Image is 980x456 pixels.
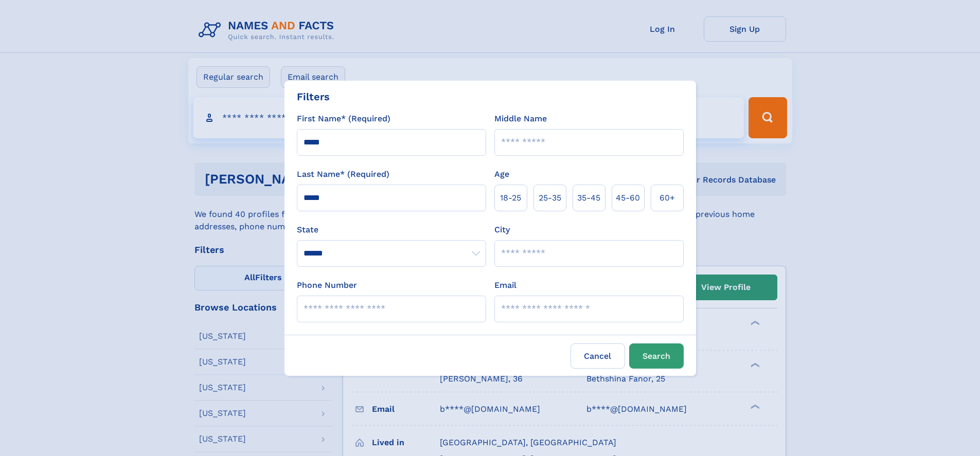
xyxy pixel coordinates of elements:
[297,89,330,104] div: Filters
[616,192,640,204] span: 45‑60
[494,113,547,125] label: Middle Name
[297,168,389,180] label: Last Name* (Required)
[297,224,486,236] label: State
[539,192,561,204] span: 25‑35
[577,192,600,204] span: 35‑45
[571,343,625,369] label: Cancel
[494,168,509,180] label: Age
[500,192,521,204] span: 18‑25
[494,224,510,236] label: City
[660,192,675,204] span: 60+
[494,279,516,291] label: Email
[297,279,357,291] label: Phone Number
[629,343,684,369] button: Search
[297,113,390,125] label: First Name* (Required)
